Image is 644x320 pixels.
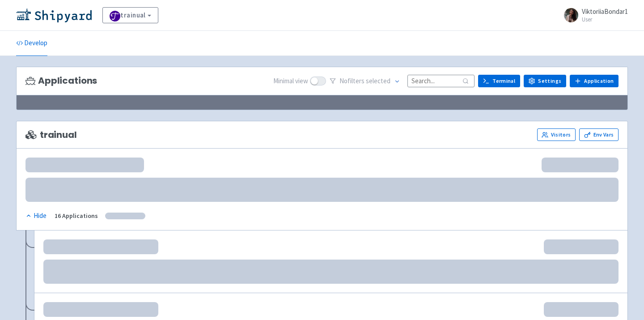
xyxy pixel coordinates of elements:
div: 16 Applications [55,211,98,221]
span: ViktoriiaBondar1 [582,7,628,16]
h3: Applications [25,76,97,86]
a: Settings [524,75,566,87]
img: Shipyard logo [16,8,92,22]
span: selected [366,77,390,85]
a: ViktoriiaBondar1 User [559,8,628,22]
span: No filter s [339,76,390,86]
span: trainual [25,130,77,140]
a: Env Vars [579,128,619,141]
a: Application [570,75,619,87]
div: Hide [25,211,47,221]
a: Visitors [537,128,576,141]
small: User [582,17,628,22]
a: Develop [16,31,47,56]
button: Hide [25,211,47,221]
input: Search... [407,75,475,87]
a: trainual [102,7,158,23]
span: Minimal view [273,76,308,86]
a: Terminal [478,75,520,87]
